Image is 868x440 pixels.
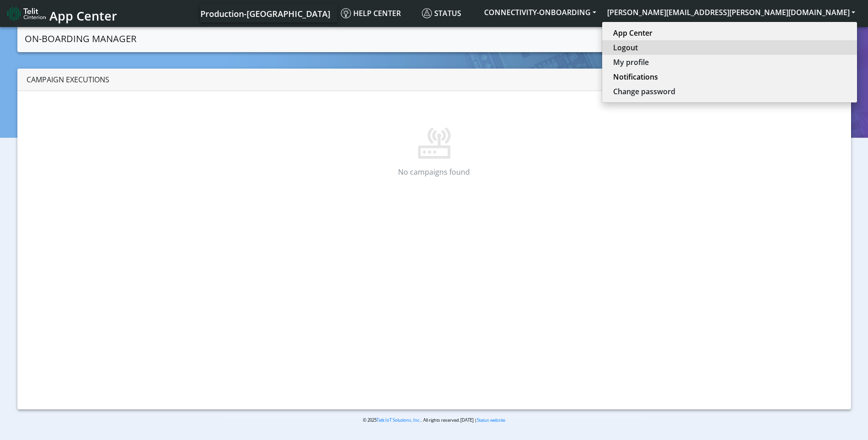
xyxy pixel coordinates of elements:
[200,4,330,22] a: Your current platform instance
[337,4,418,22] a: Help center
[42,166,826,177] p: No campaigns found
[602,70,857,84] button: Notifications
[377,417,421,423] a: Telit IoT Solutions, Inc.
[613,27,846,38] a: App Center
[602,40,857,55] button: Logout
[418,4,479,22] a: Status
[25,30,136,48] a: On-Boarding Manager
[7,4,116,23] a: App Center
[7,6,46,21] img: logo-telit-cinterion-gw-new.png
[405,101,464,159] img: No more campaigns found
[477,417,505,423] a: Status website
[17,69,851,91] div: Campaign Executions
[602,55,857,70] button: My profile
[341,8,401,18] span: Help center
[479,4,602,21] button: CONNECTIVITY-ONBOARDING
[613,71,846,82] a: Notifications
[422,8,461,18] span: Status
[602,84,857,99] button: Change password
[49,7,117,24] span: App Center
[224,417,644,424] p: © 2025 . All rights reserved.[DATE] |
[341,8,351,18] img: knowledge.svg
[602,4,861,21] button: [PERSON_NAME][EMAIL_ADDRESS][PERSON_NAME][DOMAIN_NAME]
[200,8,330,19] span: Production-[GEOGRAPHIC_DATA]
[602,26,857,40] button: App Center
[422,8,432,18] img: status.svg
